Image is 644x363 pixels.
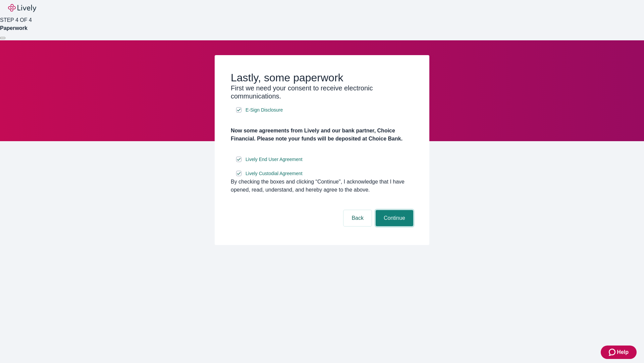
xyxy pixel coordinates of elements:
h3: First we need your consent to receive electronic communications. [231,84,413,100]
svg: Zendesk support icon [609,348,617,356]
span: Lively End User Agreement [246,156,303,163]
button: Zendesk support iconHelp [601,346,637,359]
a: e-sign disclosure document [244,155,304,164]
div: By checking the boxes and clicking “Continue", I acknowledge that I have opened, read, understand... [231,178,413,194]
span: Help [617,348,629,356]
a: e-sign disclosure document [244,106,284,114]
span: E-Sign Disclosure [246,107,283,114]
h2: Lastly, some paperwork [231,71,413,84]
button: Continue [376,210,413,226]
img: Lively [8,4,36,12]
a: e-sign disclosure document [244,169,304,178]
h4: Now some agreements from Lively and our bank partner, Choice Financial. Please note your funds wi... [231,127,413,143]
button: Back [343,210,372,226]
span: Lively Custodial Agreement [246,170,303,177]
